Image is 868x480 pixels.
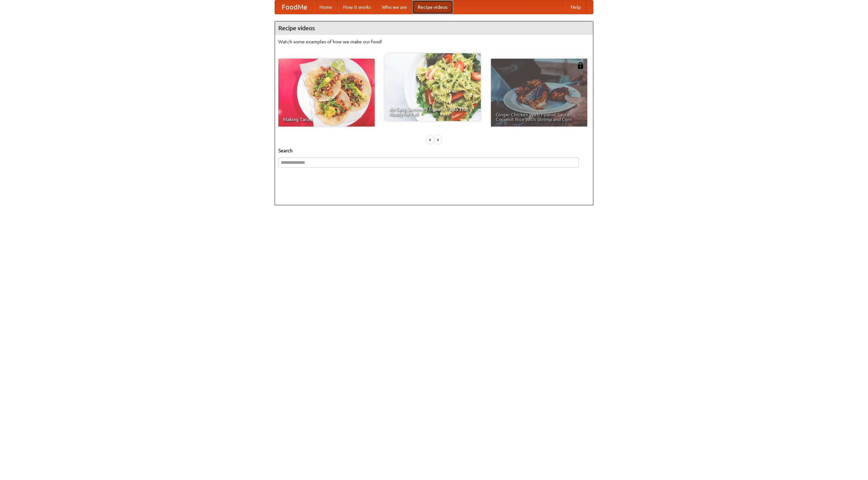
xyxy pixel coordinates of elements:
p: Watch some examples of how we make our food! [278,38,590,45]
a: How it works [338,0,376,14]
span: Making Tacos [283,117,370,122]
a: Help [565,0,586,14]
h5: Search [278,147,590,154]
span: An Easy, Summery Tomato Pasta That's Ready for Fall [389,107,476,116]
a: Who we are [376,0,412,14]
div: » [435,135,441,144]
a: Recipe videos [412,0,453,14]
a: Making Tacos [278,59,375,127]
a: Home [314,0,338,14]
img: 483408.png [577,62,584,69]
div: « [427,135,433,144]
a: An Easy, Summery Tomato Pasta That's Ready for Fall [384,53,481,121]
a: FoodMe [275,0,314,14]
h4: Recipe videos [275,21,593,35]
